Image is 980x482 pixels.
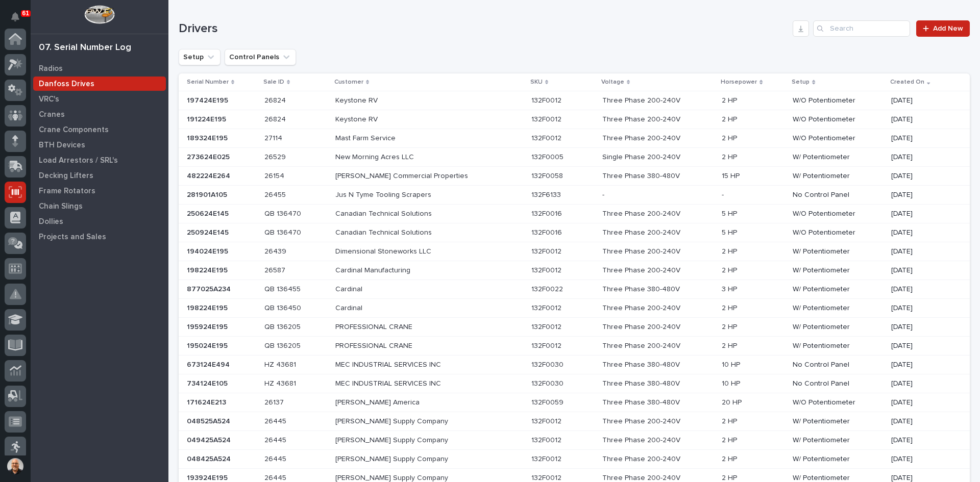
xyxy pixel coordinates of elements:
[179,280,970,299] tr: 877025A234877025A234 QB 136455QB 136455 CardinalCardinal 132F0022132F0022 Three Phase 380-480VThr...
[793,266,883,275] p: W/ Potentiometer
[334,77,363,88] p: Customer
[602,226,682,237] p: Three Phase 200-240V
[891,229,953,237] p: [DATE]
[31,122,168,137] a: Crane Components
[264,189,288,199] p: 26455
[39,80,94,89] p: Danfoss Drives
[722,453,739,464] p: 2 HP
[793,304,883,313] p: W/ Potentiometer
[31,107,168,122] a: Cranes
[602,132,682,143] p: Three Phase 200-240V
[531,245,563,256] p: 132F0012
[602,264,682,275] p: Three Phase 200-240V
[264,415,288,426] p: 26445
[5,6,26,28] button: Notifications
[601,77,624,88] p: Voltage
[187,396,228,407] p: 171624E213
[335,170,470,181] p: [PERSON_NAME] Commercial Properties
[264,151,288,162] p: 26529
[891,285,953,294] p: [DATE]
[531,340,563,350] p: 132F0012
[179,21,789,36] h1: Drivers
[335,208,434,218] p: Canadian Technical Solutions
[335,396,422,407] p: [PERSON_NAME] America
[722,226,739,237] p: 5 HP
[264,396,286,407] p: 26137
[264,434,288,445] p: 26445
[722,321,739,332] p: 2 HP
[890,77,924,88] p: Created On
[722,170,742,181] p: 15 HP
[31,91,168,107] a: VRC's
[187,434,233,445] p: 049425A524
[891,304,953,313] p: [DATE]
[39,110,65,119] p: Cranes
[891,172,953,181] p: [DATE]
[891,361,953,369] p: [DATE]
[187,151,232,162] p: 273624E025
[31,168,168,183] a: Decking Lifters
[891,323,953,332] p: [DATE]
[793,191,883,199] p: No Control Panel
[891,96,953,105] p: [DATE]
[602,245,682,256] p: Three Phase 200-240V
[179,299,970,318] tr: 198224E195198224E195 QB 136450QB 136450 CardinalCardinal 132F0012132F0012 Three Phase 200-240VThr...
[264,321,303,332] p: QB 136205
[335,113,380,124] p: Keystone RV
[187,189,229,199] p: 281901A105
[264,132,284,143] p: 27114
[31,183,168,198] a: Frame Rotators
[722,245,739,256] p: 2 HP
[891,247,953,256] p: [DATE]
[179,223,970,242] tr: 250924E145250924E145 QB 136470QB 136470 Canadian Technical SolutionsCanadian Technical Solutions ...
[335,340,414,350] p: PROFESSIONAL CRANE
[5,455,26,477] button: users-avatar
[531,208,564,218] p: 132F0016
[722,151,739,162] p: 2 HP
[531,396,566,407] p: 132F0059
[179,318,970,337] tr: 195924E195195924E195 QB 136205QB 136205 PROFESSIONAL CRANEPROFESSIONAL CRANE 132F0012132F0012 Thr...
[531,264,563,275] p: 132F0012
[264,264,287,275] p: 26587
[187,283,233,294] p: 877025A234
[335,226,434,237] p: Canadian Technical Solutions
[179,356,970,374] tr: 673124E494673124E494 HZ 43681HZ 43681 MEC INDUSTRIAL SERVICES INCMEC INDUSTRIAL SERVICES INC 132F...
[335,321,414,332] p: PROFESSIONAL CRANE
[31,137,168,153] a: BTH Devices
[602,377,682,388] p: Three Phase 380-480V
[187,170,232,181] p: 482224E264
[793,323,883,332] p: W/ Potentiometer
[179,91,970,110] tr: 197424E195197424E195 2682426824 Keystone RVKeystone RV 132F0012132F0012 Three Phase 200-240VThree...
[531,226,564,237] p: 132F0016
[179,450,970,469] tr: 048425A524048425A524 2644526445 [PERSON_NAME] Supply Company[PERSON_NAME] Supply Company 132F0012...
[793,342,883,350] p: W/ Potentiometer
[187,94,230,105] p: 197424E195
[602,283,682,294] p: Three Phase 380-480V
[722,359,742,369] p: 10 HP
[891,398,953,407] p: [DATE]
[602,321,682,332] p: Three Phase 200-240V
[264,226,303,237] p: QB 136470
[39,64,63,73] p: Radios
[933,25,963,32] span: Add New
[793,361,883,369] p: No Control Panel
[263,77,284,88] p: Sale ID
[722,113,739,124] p: 2 HP
[531,132,563,143] p: 132F0012
[335,377,443,388] p: MEC INDUSTRIAL SERVICES INC
[335,94,380,105] p: Keystone RV
[179,110,970,129] tr: 191224E195191224E195 2682426824 Keystone RVKeystone RV 132F0012132F0012 Three Phase 200-240VThree...
[722,94,739,105] p: 2 HP
[891,153,953,162] p: [DATE]
[722,377,742,388] p: 10 HP
[793,229,883,237] p: W/O Potentiometer
[722,302,739,313] p: 2 HP
[602,94,682,105] p: Three Phase 200-240V
[187,77,229,88] p: Serial Number
[179,242,970,261] tr: 194024E195194024E195 2643926439 Dimensional Stoneworks LLCDimensional Stoneworks LLC 132F0012132F...
[793,172,883,181] p: W/ Potentiometer
[179,261,970,280] tr: 198224E195198224E195 2658726587 Cardinal ManufacturingCardinal Manufacturing 132F0012132F0012 Thr...
[531,151,566,162] p: 132F0005
[39,141,85,150] p: BTH Devices
[891,210,953,218] p: [DATE]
